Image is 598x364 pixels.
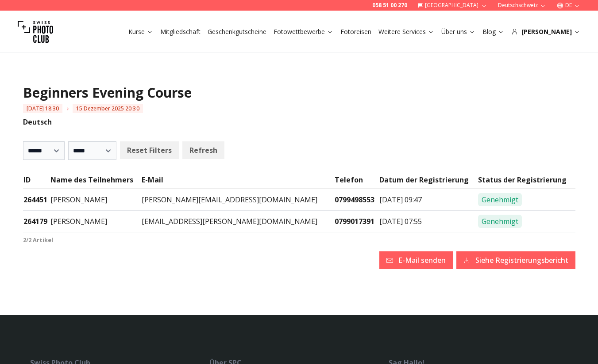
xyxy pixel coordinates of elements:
b: Reset Filters [127,145,172,155]
h1: Beginners Evening Course [23,85,575,101]
button: Siehe Registrierungsbericht [456,251,575,269]
p: Deutsch [23,117,575,127]
button: Über uns [438,26,479,38]
a: Fotoreisen [340,27,371,36]
a: 058 51 00 270 [372,2,407,9]
a: Kurse [128,27,153,36]
button: Mitgliedschaft [157,26,204,38]
span: Genehmigt [478,215,522,228]
button: Blog [479,26,508,38]
a: Geschenkgutscheine [208,27,266,36]
button: Reset Filters [120,141,179,159]
td: Telefon [334,174,379,189]
button: Fotowettbewerbe [270,26,337,38]
span: Genehmigt [478,193,522,206]
a: Über uns [441,27,475,36]
div: [PERSON_NAME] [511,27,580,36]
td: [DATE] 07:55 [379,211,478,232]
td: [PERSON_NAME] [50,211,142,232]
button: E-Mail senden [379,251,453,269]
td: [PERSON_NAME][EMAIL_ADDRESS][DOMAIN_NAME] [141,189,334,211]
button: Kurse [125,26,157,38]
td: 264179 [23,211,50,232]
button: Geschenkgutscheine [204,26,270,38]
b: 2 / 2 Artikel [23,236,53,244]
span: [DATE] 18:30 [23,104,62,113]
a: Weitere Services [378,27,434,36]
span: 15 Dezember 2025 20:30 [73,104,143,113]
a: Mitgliedschaft [160,27,201,36]
button: Refresh [182,141,224,159]
img: Swiss photo club [18,14,53,49]
a: 0799017391 [335,216,374,226]
button: Weitere Services [375,26,438,38]
a: Blog [482,27,504,36]
b: Refresh [189,145,217,155]
td: E-Mail [141,174,334,189]
a: Fotowettbewerbe [274,27,333,36]
td: Status der Registrierung [478,174,575,189]
td: ID [23,174,50,189]
td: [PERSON_NAME] [50,189,142,211]
td: 264451 [23,189,50,211]
button: Fotoreisen [337,26,375,38]
td: Name des Teilnehmers [50,174,142,189]
td: [EMAIL_ADDRESS][PERSON_NAME][DOMAIN_NAME] [141,211,334,232]
td: [DATE] 09:47 [379,189,478,211]
a: 0799498553 [335,195,374,205]
td: Datum der Registrierung [379,174,478,189]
